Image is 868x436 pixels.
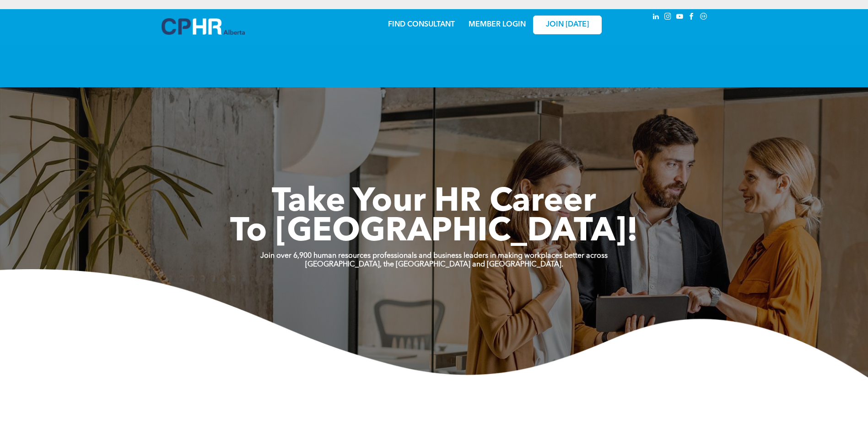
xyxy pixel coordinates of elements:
strong: [GEOGRAPHIC_DATA], the [GEOGRAPHIC_DATA] and [GEOGRAPHIC_DATA]. [305,261,563,268]
a: youtube [675,11,685,24]
a: Social network [699,11,709,24]
span: JOIN [DATE] [546,21,589,29]
a: FIND CONSULTANT [388,21,455,28]
a: facebook [687,11,697,24]
strong: Join over 6,900 human resources professionals and business leaders in making workplaces better ac... [260,252,608,260]
a: instagram [663,11,673,24]
a: MEMBER LOGIN [469,21,526,28]
a: linkedin [651,11,661,24]
img: A blue and white logo for cp alberta [162,18,245,35]
span: Take Your HR Career [272,186,596,219]
span: To [GEOGRAPHIC_DATA]! [230,216,638,249]
a: JOIN [DATE] [533,16,602,34]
